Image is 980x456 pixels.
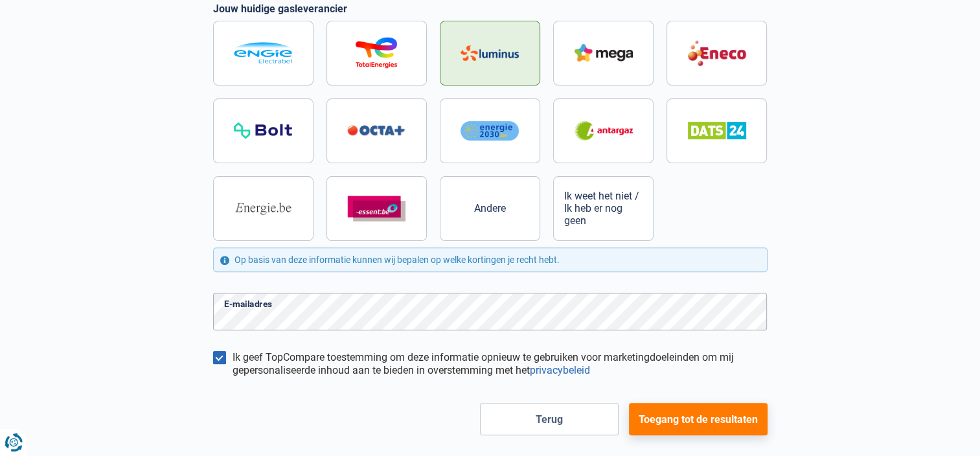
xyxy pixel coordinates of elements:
img: Total Energies / Lampiris [347,37,405,68]
button: Terug [480,403,619,435]
label: Ik geef TopCompare toestemming om deze informatie opnieuw te gebruiken voor marketingdoeleinden o... [233,351,768,377]
button: Toegang tot de resultaten [629,403,768,435]
img: Engie / Electrabel [234,42,292,63]
img: Antargaz [575,120,633,141]
img: Energie.be [234,201,292,216]
legend: Jouw huidige gasleverancier [213,3,768,15]
img: Dats 24 [688,122,746,139]
span: Andere [474,202,506,214]
span: Ik weet het niet / Ik heb er nog geen [564,190,643,227]
a: privacybeleid [530,364,590,376]
div: Op basis van deze informatie kunnen wij bepalen op welke kortingen je recht hebt. [213,247,768,273]
img: Essent [347,196,405,222]
img: Eneco [688,40,746,67]
img: Bolt [234,122,292,139]
img: Mega [575,44,633,62]
img: Octa+ [347,125,405,136]
img: Energie2030 [461,120,519,141]
img: Luminus [461,45,519,61]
